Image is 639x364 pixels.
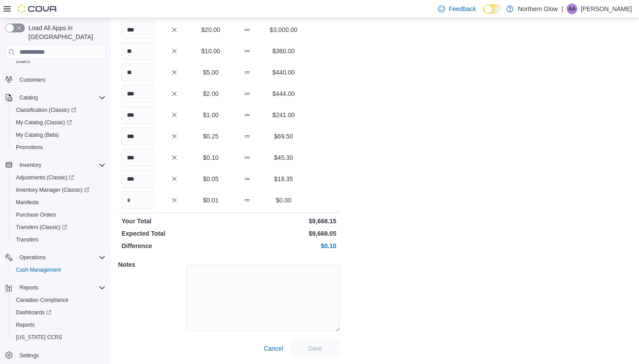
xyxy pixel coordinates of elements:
span: [US_STATE] CCRS [16,334,62,341]
button: Transfers [9,233,109,246]
span: Settings [20,352,39,359]
span: Transfers (Classic) [16,224,67,231]
span: Canadian Compliance [16,297,68,304]
button: Reports [2,281,109,294]
span: Catalog [16,92,106,103]
input: Quantity [122,149,154,166]
button: Settings [2,349,109,362]
input: Quantity [122,170,154,188]
button: Save [290,340,340,357]
span: My Catalog (Beta) [12,130,106,140]
input: Quantity [122,85,154,103]
span: Promotions [16,144,43,151]
span: Manifests [16,199,39,206]
button: Users [9,55,109,67]
p: Expected Total [122,229,227,238]
span: Canadian Compliance [12,295,106,305]
button: Purchase Orders [9,209,109,221]
input: Quantity [122,127,154,145]
span: Cash Management [12,265,106,275]
a: Reports [12,320,38,330]
p: $0.00 [267,196,300,205]
span: Classification (Classic) [16,107,76,114]
input: Quantity [122,106,154,124]
span: My Catalog (Classic) [12,117,106,128]
a: Transfers [12,234,42,245]
span: Transfers [12,234,106,245]
p: Northern Glow [518,4,558,14]
a: Customers [16,75,49,85]
p: $360.00 [267,47,300,55]
div: Alison Albert [567,4,577,14]
span: Transfers [16,236,38,243]
a: Classification (Classic) [9,104,109,116]
p: $5.00 [194,68,227,77]
span: Cash Management [16,266,61,273]
span: Users [16,58,30,65]
input: Quantity [122,21,154,39]
span: Feedback [449,4,476,13]
p: $0.25 [194,132,227,141]
p: $20.00 [194,25,227,34]
button: Inventory [2,159,109,171]
span: Inventory Manager (Classic) [12,185,106,195]
span: Reports [16,282,106,293]
p: Your Total [122,217,227,226]
p: $0.05 [194,174,227,183]
span: Inventory Manager (Classic) [16,186,89,194]
a: Promotions [12,142,47,153]
span: Inventory [20,162,41,169]
p: $444.00 [267,89,300,98]
button: [US_STATE] CCRS [9,331,109,344]
p: $10.00 [194,47,227,55]
input: Quantity [122,191,154,209]
p: | [561,4,563,14]
p: $45.30 [267,153,300,162]
span: Adjustments (Classic) [12,172,106,183]
p: $440.00 [267,68,300,77]
span: Load All Apps in [GEOGRAPHIC_DATA] [25,24,106,41]
button: Catalog [2,91,109,104]
a: Adjustments (Classic) [12,172,78,183]
span: Save [308,344,322,353]
input: Quantity [122,63,154,81]
span: Customers [16,74,106,85]
a: Inventory Manager (Classic) [9,184,109,196]
span: Purchase Orders [16,211,56,218]
button: Reports [16,282,42,293]
span: Adjustments (Classic) [16,174,74,181]
a: Transfers (Classic) [9,221,109,233]
a: My Catalog (Classic) [9,116,109,129]
a: Manifests [12,197,42,208]
span: Operations [16,252,106,263]
span: My Catalog (Classic) [16,119,72,126]
span: AA [568,4,576,14]
span: Inventory [16,160,106,170]
input: Quantity [122,42,154,60]
a: Cash Management [12,265,64,275]
span: Reports [16,321,35,328]
button: Reports [9,319,109,331]
span: Customers [20,76,45,83]
button: Promotions [9,141,109,154]
span: My Catalog (Beta) [16,131,59,138]
span: Dashboards [16,309,51,316]
span: Manifests [12,197,106,208]
p: $2.00 [194,89,227,98]
span: Purchase Orders [12,210,106,220]
a: Inventory Manager (Classic) [12,185,93,195]
a: Users [12,56,33,67]
span: Washington CCRS [12,332,106,343]
span: Dark Mode [483,14,484,14]
button: Manifests [9,196,109,209]
p: $0.10 [194,153,227,162]
span: Classification (Classic) [12,105,106,115]
a: Canadian Compliance [12,295,72,305]
button: Catalog [16,92,41,103]
span: Dashboards [12,307,106,318]
span: Reports [12,320,106,330]
span: Promotions [12,142,106,153]
p: $241.00 [267,111,300,119]
a: [US_STATE] CCRS [12,332,66,343]
span: Users [12,56,106,67]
